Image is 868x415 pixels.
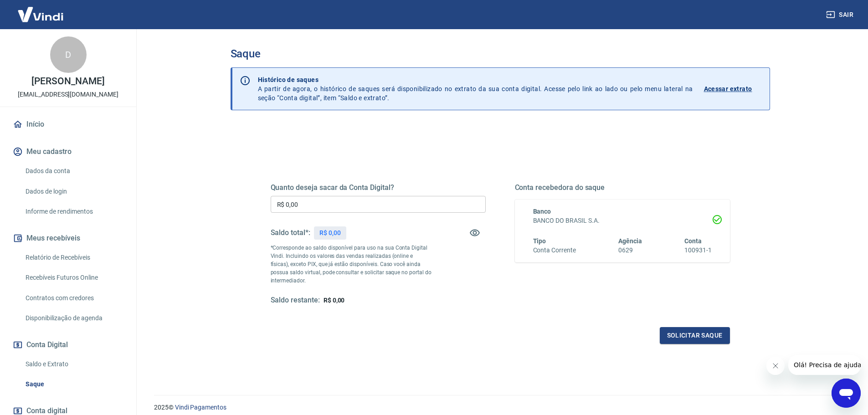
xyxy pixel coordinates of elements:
p: *Corresponde ao saldo disponível para uso na sua Conta Digital Vindi. Incluindo os valores das ve... [271,244,432,285]
p: Acessar extrato [704,84,752,93]
iframe: Message from company [788,355,861,375]
span: Tipo [533,237,546,245]
button: Meu cadastro [11,142,125,162]
a: Vindi Pagamentos [175,404,226,411]
button: Conta Digital [11,335,125,355]
span: Agência [618,237,642,245]
span: Banco [533,208,551,215]
h5: Saldo total*: [271,228,310,237]
h6: BANCO DO BRASIL S.A. [533,216,712,225]
button: Solicitar saque [660,327,730,344]
span: Olá! Precisa de ajuda? [5,6,77,14]
h3: Saque [231,47,770,60]
h6: Conta Corrente [533,246,576,255]
a: Informe de rendimentos [22,202,125,221]
a: Contratos com credores [22,289,125,307]
h5: Quanto deseja sacar da Conta Digital? [271,183,486,192]
a: Dados da conta [22,162,125,180]
a: Disponibilização de agenda [22,309,125,328]
h5: Saldo restante: [271,296,320,305]
iframe: Button to launch messaging window [832,379,861,408]
p: Histórico de saques [258,75,693,84]
h6: 100931-1 [684,246,712,255]
button: Sair [824,6,857,23]
a: Saque [22,375,125,394]
a: Início [11,114,125,134]
h5: Conta recebedora do saque [515,183,730,192]
h6: 0629 [618,246,642,255]
p: [PERSON_NAME] [31,77,104,86]
a: Dados de login [22,182,125,201]
button: Meus recebíveis [11,228,125,248]
div: D [50,36,87,73]
iframe: Close message [766,357,785,375]
p: R$ 0,00 [319,228,341,238]
p: [EMAIL_ADDRESS][DOMAIN_NAME] [18,90,118,99]
a: Relatório de Recebíveis [22,248,125,267]
a: Saldo e Extrato [22,355,125,374]
a: Recebíveis Futuros Online [22,268,125,287]
a: Acessar extrato [704,75,762,102]
p: A partir de agora, o histórico de saques será disponibilizado no extrato da sua conta digital. Ac... [258,75,693,102]
span: Conta [684,237,702,245]
p: 2025 © [154,403,846,412]
img: Vindi [11,0,70,28]
span: R$ 0,00 [324,297,345,304]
